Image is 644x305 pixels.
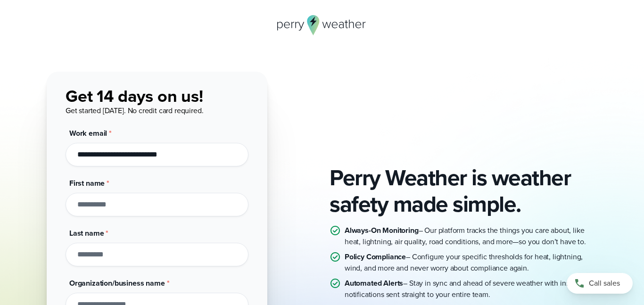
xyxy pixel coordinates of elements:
span: Organization/business name [69,278,165,289]
span: Work email [69,128,107,139]
a: Call sales [567,273,633,294]
p: – Configure your specific thresholds for heat, lightning, wind, and more and never worry about co... [345,251,597,274]
h2: Perry Weather is weather safety made simple. [330,165,597,217]
strong: Always-On Monitoring [345,225,419,236]
span: Get started [DATE]. No credit card required. [66,105,203,116]
span: Call sales [589,278,620,289]
strong: Policy Compliance [345,251,406,262]
strong: Automated Alerts [345,278,403,289]
span: Last name [69,228,104,239]
p: – Our platform tracks the things you care about, like heat, lightning, air quality, road conditio... [345,225,597,247]
p: – Stay in sync and ahead of severe weather with instant notifications sent straight to your entir... [345,278,597,300]
span: Get 14 days on us! [66,83,203,108]
span: First name [69,178,105,189]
